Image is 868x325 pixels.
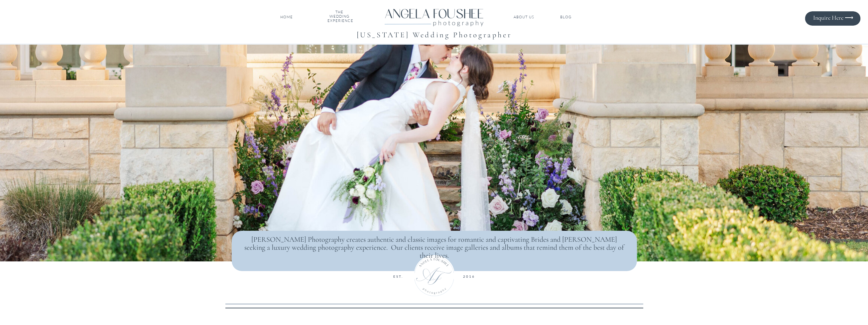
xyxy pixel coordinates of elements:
[366,273,503,281] p: EST. 2016
[327,10,352,24] nav: THE WEDDING EXPERIENCE
[279,15,295,20] a: HOME
[327,10,352,24] a: THE WEDDINGEXPERIENCE
[807,14,853,21] a: Inquire Here ⟶
[272,28,596,41] h1: [US_STATE] Wedding Photographer
[554,15,578,20] a: BLOG
[513,15,535,20] a: ABOUT US
[242,235,627,255] p: [PERSON_NAME] Photography creates authentic and classic images for romantic and captivating Bride...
